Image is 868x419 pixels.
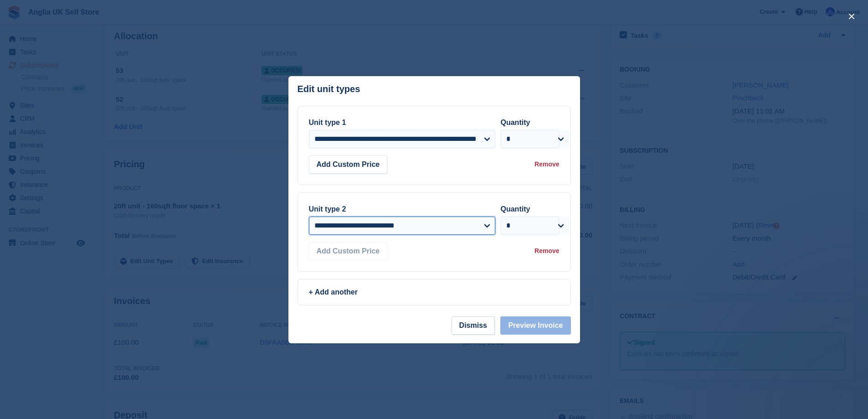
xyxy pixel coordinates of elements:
[298,279,571,305] a: + Add another
[534,246,559,256] div: Remove
[844,9,859,24] button: close
[452,316,495,335] button: Dismiss
[309,155,388,174] button: Add Custom Price
[309,287,560,298] div: + Add another
[534,160,559,169] div: Remove
[500,316,570,335] button: Preview Invoice
[501,119,530,126] label: Quantity
[309,242,388,260] button: Add Custom Price
[309,205,346,213] label: Unit type 2
[298,84,360,94] p: Edit unit types
[309,119,346,126] label: Unit type 1
[501,205,530,213] label: Quantity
